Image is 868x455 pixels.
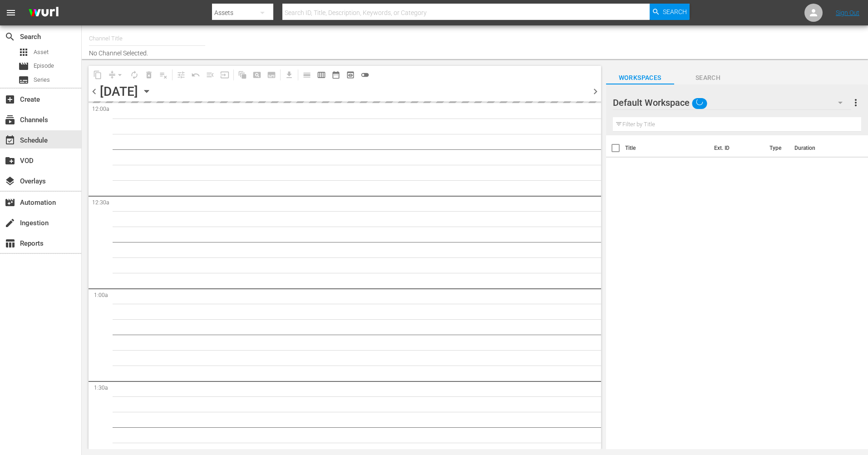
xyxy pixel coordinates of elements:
[358,68,372,82] span: 24 hours Lineup View is OFF
[606,72,674,84] span: Workspaces
[650,4,690,20] button: Search
[5,135,15,146] span: Schedule
[232,66,250,84] span: Refresh All Search Blocks
[171,66,188,84] span: Customize Events
[250,68,264,82] span: Create Search Block
[89,86,100,97] span: chevron_left
[850,97,861,108] span: more_vert
[5,238,15,249] span: Reports
[18,47,29,58] span: Asset
[709,135,764,161] th: Ext. ID
[314,68,329,82] span: Week Calendar View
[264,68,279,82] span: Create Series Block
[34,48,49,57] span: Asset
[188,68,203,82] span: Revert to Primary Episode
[296,66,314,84] span: Day Calendar View
[343,68,358,82] span: View Backup
[613,90,851,115] div: Default Workspace
[90,68,105,82] span: Copy Lineup
[5,94,15,105] span: Create
[360,70,370,79] span: toggle_off
[5,31,15,42] span: Search
[203,68,217,82] span: Fill episodes with ad slates
[279,66,296,84] span: Download as CSV
[836,9,859,16] a: Sign Out
[789,135,843,161] th: Duration
[5,7,16,18] span: menu
[100,84,138,99] div: [DATE]
[127,68,142,82] span: Loop Content
[5,155,15,166] span: VOD
[89,28,510,57] div: No Channel Selected.
[22,2,65,24] img: ans4CAIJ8jUAAAAAAAAAAAAAAAAAAAAAAAAgQb4GAAAAAAAAAAAAAAAAAAAAAAAAJMjXAAAAAAAAAAAAAAAAAAAAAAAAgAT5G...
[217,68,232,82] span: Update Metadata from Key Asset
[625,135,709,161] th: Title
[329,68,343,82] span: Month Calendar View
[674,72,742,84] span: Search
[142,68,156,82] span: Select an event to delete
[5,218,15,228] span: Ingestion
[156,68,171,82] span: Clear Lineup
[18,61,29,72] span: Episode
[850,92,861,114] button: more_vert
[5,197,15,208] span: Automation
[105,68,127,82] span: Remove Gaps & Overlaps
[590,86,601,97] span: chevron_right
[34,61,54,70] span: Episode
[34,75,50,84] span: Series
[331,70,340,79] span: date_range_outlined
[346,70,355,79] span: preview_outlined
[5,176,15,187] span: Overlays
[764,135,789,161] th: Type
[317,70,326,79] span: calendar_view_week_outlined
[663,4,687,20] span: Search
[18,74,29,85] span: Series
[5,114,15,125] span: Channels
